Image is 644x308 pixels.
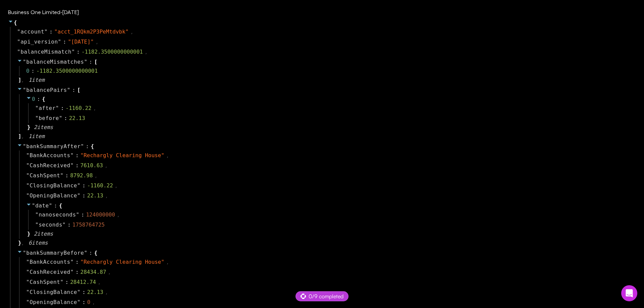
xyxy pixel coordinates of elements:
span: : [82,182,86,190]
span: OpeningBalance [30,298,77,306]
span: : [75,258,79,266]
span: " [35,105,39,111]
span: : [82,192,86,200]
div: Open Intercom Messenger [621,285,637,301]
span: , [105,290,108,296]
span: : [75,162,79,170]
span: 1 item [29,133,45,139]
span: " [60,172,63,179]
span: BankAccounts [30,151,70,160]
span: " [17,49,20,55]
div: 0 [87,298,91,306]
span: " [80,143,84,149]
span: " [84,250,87,256]
span: , [108,269,111,275]
div: -1160.22 [66,104,92,112]
span: , [130,29,133,35]
span: 2 item s [34,231,53,237]
span: : [82,288,86,296]
span: " [26,279,30,285]
span: , [92,300,95,306]
span: : [37,95,40,103]
span: " [77,299,80,305]
span: after [39,104,56,112]
span: " [70,162,74,169]
span: { [91,142,94,150]
span: BankAccounts [30,258,70,266]
span: : [49,28,53,36]
span: , [21,240,24,246]
span: seconds [39,221,62,229]
span: ] [17,132,21,140]
span: before [39,114,59,122]
div: -1182.3500000000001 [36,67,98,75]
span: " [77,182,80,189]
span: " [62,222,66,228]
span: " [17,28,20,35]
div: 124000000 [86,211,115,219]
span: " [26,289,30,295]
span: " [26,269,30,275]
span: account [20,28,44,36]
span: " [32,202,35,209]
span: " [59,115,62,121]
span: 2 item s [34,124,53,130]
span: } [17,239,21,247]
span: { [59,202,62,210]
span: " [26,259,30,265]
span: , [115,183,117,189]
span: [ [77,86,80,94]
div: 28434.87 [80,268,106,276]
span: " [DATE] " [68,39,94,45]
span: : [72,86,75,94]
span: nanoseconds [39,211,76,219]
span: bankSummaryAfter [26,143,80,149]
span: } [26,230,31,238]
span: " [23,59,26,65]
span: ] [17,76,21,84]
div: 22.13 [69,114,85,122]
span: : [65,172,68,180]
div: 22.13 [87,288,103,296]
span: 6 item s [29,240,48,246]
span: 0 [26,67,36,75]
span: : [65,278,68,286]
span: CashSpent [30,278,60,286]
span: " [26,152,30,159]
span: date [35,202,49,209]
span: " [17,39,20,45]
span: " [35,222,39,228]
span: : [54,202,57,210]
span: : [75,268,79,276]
span: " Rechargly Clearing House " [80,152,164,159]
span: " [70,269,74,275]
span: : [82,298,86,306]
span: " [77,192,80,199]
span: { [14,19,17,27]
span: balanceMismatch [20,48,71,56]
span: " acct_1RQkm2P3PeMtdvbk " [54,28,129,35]
span: " [77,289,80,295]
span: CashReceived [30,268,70,276]
span: : [89,249,93,257]
span: bankSummaryBefore [26,250,84,256]
div: 7610.63 [80,162,103,170]
span: { [42,95,45,103]
span: CashSpent [30,172,60,180]
span: " [26,172,30,179]
span: " Rechargly Clearing House " [80,259,164,265]
div: 8792.98 [70,172,93,180]
div: 22.13 [87,192,103,200]
span: : [86,142,89,150]
span: , [96,39,98,45]
span: " [71,49,75,55]
div: -1182.3500000000001 [82,48,143,56]
span: api_version [20,38,58,46]
span: , [105,193,108,199]
span: " [26,299,30,305]
span: " [26,182,30,189]
span: balancePairs [26,87,67,93]
span: ClosingBalance [30,288,77,296]
span: " [58,39,61,45]
span: : [63,38,66,46]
